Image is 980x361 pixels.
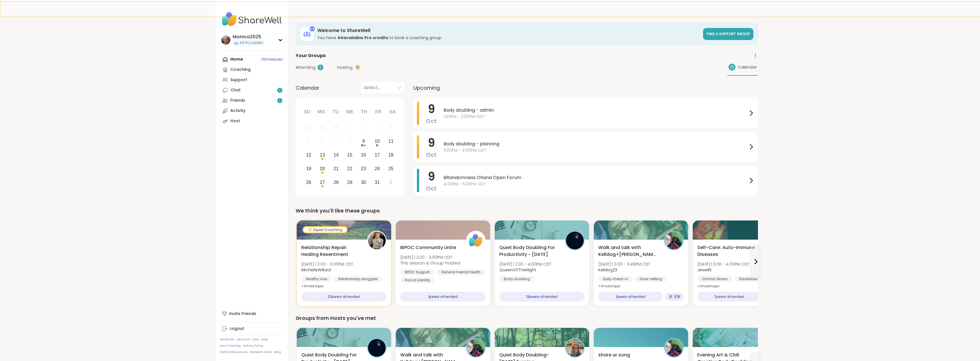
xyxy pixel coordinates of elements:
a: Chat1 [220,85,284,95]
span: Relationship Repair: Healing Resentment [301,244,361,258]
div: Choose Saturday, November 1st, 2025 [385,176,397,188]
b: JewellS [697,267,712,273]
span: 9 [428,169,435,184]
div: Not available Monday, October 6th, 2025 [316,135,328,148]
div: Tu [329,106,342,118]
div: Invite Friends [220,308,284,319]
div: 12 [306,151,311,159]
div: Choose Wednesday, October 29th, 2025 [344,176,356,188]
div: 18 [388,151,393,159]
span: 9 [428,101,435,117]
div: Choose Friday, October 31st, 2025 [371,176,383,188]
img: Kelldog23 [665,232,683,249]
a: Logout [220,324,284,334]
div: Monica2025 [233,34,264,40]
span: Oct [426,184,437,192]
div: Th [358,106,370,118]
span: Your Groups [296,52,326,59]
div: Choose Monday, October 27th, 2025 [316,176,328,188]
div: Choose Thursday, October 30th, 2025 [357,176,370,188]
div: Relationship struggles [334,276,382,282]
div: 6 [321,137,324,145]
div: Support [230,77,247,83]
div: 1 peers attended [400,292,486,302]
h3: Welcome to ShareWell [317,27,700,34]
div: Coaching [230,67,251,73]
a: About Us [237,338,250,342]
div: 20 [320,165,325,173]
a: Friends1 [220,95,284,106]
div: Choose Friday, October 24th, 2025 [371,163,383,175]
div: Choose Thursday, October 9th, 2025 [357,135,370,148]
div: BIPOC Support [400,269,434,275]
span: [DATE] | 2:00 - 3:00PM CDT [400,254,460,260]
div: Choose Tuesday, October 21st, 2025 [330,163,342,175]
img: Jill_B_Gratitude [566,339,584,357]
span: BIPOC Community Unite [400,244,456,251]
div: Expert Coaching [303,227,347,233]
span: 9 [428,135,435,151]
div: Choose Wednesday, October 22nd, 2025 [344,163,356,175]
img: QueenOfTheNight [368,339,386,357]
div: Choose Sunday, October 12th, 2025 [303,149,315,161]
div: 3 [376,124,379,131]
a: Blog [274,350,281,354]
div: 4 [390,124,392,131]
div: 29 [320,124,325,131]
b: 44 available Pro credit s [337,35,388,41]
div: 10 [375,137,380,145]
span: Walk and talk with Kelldog+[PERSON_NAME]🐶 [598,244,658,258]
span: 44 Pro credits [239,41,263,45]
div: We [343,106,356,118]
span: Attending [296,65,315,71]
div: Choose Tuesday, October 28th, 2025 [330,176,342,188]
div: Not available Monday, September 29th, 2025 [316,122,328,134]
span: 1 [279,88,280,93]
span: Hosting [337,65,353,71]
h3: You have to book a coaching group. [317,35,700,41]
span: Upcoming [413,84,440,92]
div: 27 [320,179,325,186]
a: Safety Resources [220,350,248,354]
div: Choose Friday, October 10th, 2025 [371,135,383,148]
div: Friends [230,98,245,103]
div: 10 [355,65,361,70]
div: 21 [334,165,339,173]
div: month 2025-10 [302,121,398,189]
a: Coaching [220,65,284,75]
div: Fr [372,106,385,118]
div: Racial identity [400,277,435,283]
div: Choose Saturday, October 11th, 2025 [385,135,397,148]
div: General mental health [437,269,485,275]
a: Support [220,75,284,85]
div: 5 [307,137,310,145]
span: 1:00PM - 2:00PM CDT [444,114,748,120]
span: Body doubling - admin [444,107,748,114]
div: 28 [306,124,311,131]
div: Groups from Hosts you've met [296,314,758,322]
div: Not available Saturday, October 4th, 2025 [385,122,397,134]
div: Choose Tuesday, October 14th, 2025 [330,149,342,161]
span: Find a support group [706,31,750,36]
img: ShareWell [467,232,485,249]
div: 20 peers attended [301,292,387,302]
div: 15 [347,151,353,159]
div: 24 [375,165,380,173]
div: Su [301,106,313,118]
div: 1 [390,179,392,186]
a: Find a support group [703,28,753,40]
span: Oct [426,117,437,125]
span: Calendar [738,64,757,70]
img: Monica2025 [221,35,230,45]
img: MichelleWillard [368,232,386,249]
div: 26 [306,179,311,186]
div: 44 [310,26,315,31]
div: 13 peers attended [499,292,585,302]
div: 28 [334,179,339,186]
img: Kelldog23 [665,339,683,357]
div: 29 [347,179,353,186]
div: Choose Monday, October 13th, 2025 [316,149,328,161]
div: 7 peers attended [697,292,761,302]
img: Kelldog23 [467,339,485,357]
div: 7 [335,137,337,145]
